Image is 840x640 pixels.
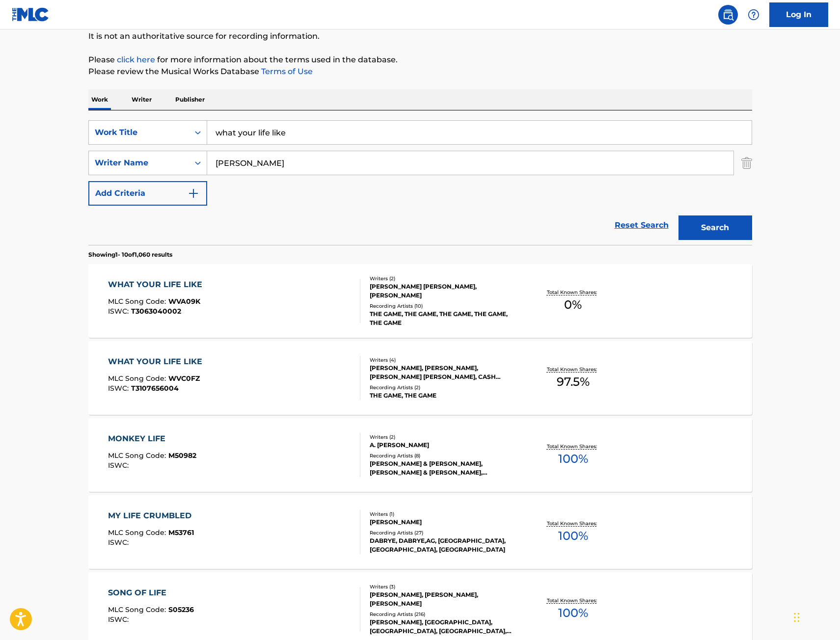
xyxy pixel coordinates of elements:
[370,384,518,391] div: Recording Artists ( 2 )
[370,518,518,527] div: [PERSON_NAME]
[108,384,131,393] span: ISWC :
[744,5,763,25] div: Help
[88,495,752,569] a: MY LIFE CRUMBLEDMLC Song Code:M53761ISWC:Writers (1)[PERSON_NAME]Recording Artists (27)DABRYE, DA...
[108,451,168,460] span: MLC Song Code :
[741,151,752,175] img: Delete Criterion
[108,587,194,599] div: SONG OF LIFE
[168,374,200,383] span: WVC0FZ
[108,605,168,614] span: MLC Song Code :
[95,127,183,138] div: Work Title
[722,9,734,21] img: search
[168,451,196,460] span: M50982
[769,2,828,27] a: Log In
[168,297,200,306] span: WVA09K
[370,510,518,518] div: Writers ( 1 )
[558,604,588,622] span: 100 %
[547,366,599,373] p: Total Known Shares:
[748,9,759,21] img: help
[88,89,111,110] p: Work
[547,520,599,527] p: Total Known Shares:
[95,157,183,169] div: Writer Name
[370,459,518,477] div: [PERSON_NAME] & [PERSON_NAME], [PERSON_NAME] & [PERSON_NAME], [PERSON_NAME] & [PERSON_NAME], [PER...
[108,433,196,445] div: MONKEY LIFE
[108,615,131,624] span: ISWC :
[88,264,752,338] a: WHAT YOUR LIFE LIKEMLC Song Code:WVA09KISWC:T3063040002Writers (2)[PERSON_NAME] [PERSON_NAME], [P...
[188,187,199,199] img: 9d2ae6d4665cec9f34b9.svg
[557,373,590,391] span: 97.5 %
[547,597,599,604] p: Total Known Shares:
[88,120,752,245] form: Search Form
[88,341,752,415] a: WHAT YOUR LIFE LIKEMLC Song Code:WVC0FZISWC:T3107656004Writers (4)[PERSON_NAME], [PERSON_NAME], [...
[558,450,588,468] span: 100 %
[370,441,518,450] div: A. [PERSON_NAME]
[168,528,194,537] span: M53761
[108,510,196,522] div: MY LIFE CRUMBLED
[259,67,313,76] a: Terms of Use
[131,384,179,393] span: T3107656004
[370,356,518,364] div: Writers ( 4 )
[88,54,752,66] p: Please for more information about the terms used in the database.
[370,282,518,300] div: [PERSON_NAME] [PERSON_NAME], [PERSON_NAME]
[88,418,752,492] a: MONKEY LIFEMLC Song Code:M50982ISWC:Writers (2)A. [PERSON_NAME]Recording Artists (8)[PERSON_NAME]...
[794,603,800,632] div: Drag
[370,310,518,327] div: THE GAME, THE GAME, THE GAME, THE GAME, THE GAME
[370,364,518,381] div: [PERSON_NAME], [PERSON_NAME], [PERSON_NAME] [PERSON_NAME], CASH [PERSON_NAME] SR [PERSON_NAME]
[610,214,674,236] a: Reset Search
[88,30,752,42] p: It is not an authoritative source for recording information.
[108,461,131,470] span: ISWC :
[108,538,131,547] span: ISWC :
[370,590,518,608] div: [PERSON_NAME], [PERSON_NAME], [PERSON_NAME]
[88,250,172,259] p: Showing 1 - 10 of 1,060 results
[108,356,207,368] div: WHAT YOUR LIFE LIKE
[370,536,518,554] div: DABRYE, DABRYE,AG, [GEOGRAPHIC_DATA], [GEOGRAPHIC_DATA], [GEOGRAPHIC_DATA]
[108,528,168,537] span: MLC Song Code :
[370,452,518,459] div: Recording Artists ( 8 )
[108,307,131,316] span: ISWC :
[370,618,518,636] div: [PERSON_NAME], [GEOGRAPHIC_DATA], [GEOGRAPHIC_DATA], [GEOGRAPHIC_DATA], [GEOGRAPHIC_DATA]
[558,527,588,545] span: 100 %
[370,583,518,590] div: Writers ( 3 )
[131,307,181,316] span: T3063040002
[370,391,518,400] div: THE GAME, THE GAME
[547,443,599,450] p: Total Known Shares:
[678,215,752,240] button: Search
[117,55,155,64] a: click here
[791,593,840,640] iframe: Chat Widget
[12,7,50,22] img: MLC Logo
[172,89,208,110] p: Publisher
[370,433,518,441] div: Writers ( 2 )
[564,296,582,314] span: 0 %
[88,181,207,206] button: Add Criteria
[547,289,599,296] p: Total Known Shares:
[129,89,155,110] p: Writer
[88,66,752,78] p: Please review the Musical Works Database
[168,605,194,614] span: S05236
[718,5,738,25] a: Public Search
[108,374,168,383] span: MLC Song Code :
[370,611,518,618] div: Recording Artists ( 216 )
[370,302,518,310] div: Recording Artists ( 10 )
[370,275,518,282] div: Writers ( 2 )
[370,529,518,536] div: Recording Artists ( 27 )
[108,279,207,291] div: WHAT YOUR LIFE LIKE
[108,297,168,306] span: MLC Song Code :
